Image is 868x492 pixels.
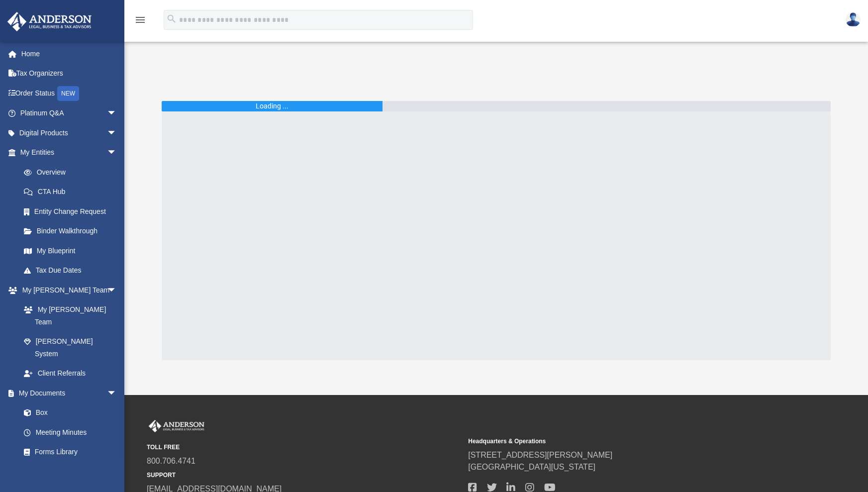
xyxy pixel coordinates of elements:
[7,44,132,64] a: Home
[14,364,127,384] a: Client Referrals
[14,261,132,281] a: Tax Due Dates
[4,12,95,31] img: Anderson Advisors Platinum Portal
[107,280,127,300] span: arrow_drop_down
[134,14,146,26] i: menu
[14,332,127,364] a: [PERSON_NAME] System
[437,76,490,84] a: [DOMAIN_NAME]
[147,420,206,433] img: Anderson Advisors Platinum Portal
[846,12,861,27] img: User Pic
[147,471,461,480] small: SUPPORT
[166,13,177,24] i: search
[14,221,132,241] a: Binder Walkthrough
[7,143,132,163] a: My Entitiesarrow_drop_down
[14,182,132,202] a: CTA Hub
[14,201,132,221] a: Entity Change Request
[14,422,127,442] a: Meeting Minutes
[14,442,122,462] a: Forms Library
[107,103,127,124] span: arrow_drop_down
[189,75,557,85] div: Difficulty viewing your box folder? You can also access your account directly on outside of the p...
[14,403,122,423] a: Box
[7,103,132,123] a: Platinum Q&Aarrow_drop_down
[468,451,612,459] a: [STREET_ADDRESS][PERSON_NAME]
[7,83,132,103] a: Order StatusNEW
[147,443,461,452] small: TOLL FREE
[256,101,289,111] div: Loading ...
[468,437,782,446] small: Headquarters & Operations
[14,241,127,261] a: My Blueprint
[14,300,122,332] a: My [PERSON_NAME] Team
[7,383,127,403] a: My Documentsarrow_drop_down
[806,73,820,87] button: Close
[14,162,132,182] a: Overview
[7,123,132,143] a: Digital Productsarrow_drop_down
[107,143,127,163] span: arrow_drop_down
[468,463,595,471] a: [GEOGRAPHIC_DATA][US_STATE]
[107,123,127,143] span: arrow_drop_down
[57,86,79,101] div: NEW
[7,280,127,300] a: My [PERSON_NAME] Teamarrow_drop_down
[134,19,146,26] a: menu
[107,383,127,403] span: arrow_drop_down
[7,64,132,84] a: Tax Organizers
[147,457,195,465] a: 800.706.4741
